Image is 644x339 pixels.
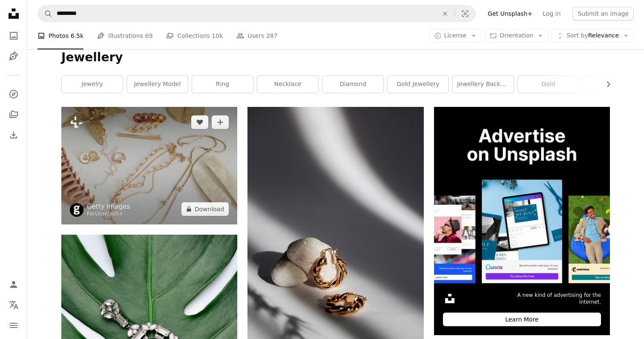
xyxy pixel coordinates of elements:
button: scroll list to the right [601,76,610,93]
a: jewellery model [127,76,188,93]
a: jewelry [62,76,123,93]
a: Illustrations [5,48,22,65]
img: Go to Getty Images's profile [70,203,83,217]
button: Menu [5,317,22,334]
div: For [87,211,130,218]
a: necklace [257,76,318,93]
button: Language [5,296,22,313]
a: Download History [5,126,22,144]
a: Collections [5,106,22,123]
span: Sort by [566,32,588,39]
a: Modern golden jewellery and hair clips on white wooden table with vintage candlesticks. Stylish g... [61,161,237,169]
span: 10k [212,31,223,40]
h1: Jewellery [61,50,610,65]
span: 287 [266,31,278,40]
span: A new kind of advertising for the internet. [504,292,601,306]
a: Log in [538,7,566,20]
a: Users 287 [236,22,277,49]
a: Log in / Sign up [5,276,22,293]
button: Visual search [455,6,475,22]
form: Find visuals sitewide [37,5,476,22]
span: Relevance [566,32,619,40]
a: Illustrations 69 [97,22,152,49]
a: jewellery background [453,76,514,93]
button: Download [181,202,229,216]
button: Clear [436,6,454,22]
img: file-1635990755334-4bfd90f37242image [434,107,610,283]
a: ring [192,76,253,93]
button: Submit an image [572,7,634,20]
a: Get Unsplash+ [483,7,538,20]
div: Learn More [443,313,601,326]
span: License [444,32,467,39]
a: Getty Images [87,202,130,211]
button: License [429,29,482,43]
img: Modern golden jewellery and hair clips on white wooden table with vintage candlesticks. Stylish g... [61,107,237,224]
img: file-1631306537910-2580a29a3cfcimage [443,292,457,305]
button: Add to Collection [212,115,229,129]
span: 69 [145,31,153,40]
a: Collections 10k [166,22,223,49]
a: diamond [322,76,383,93]
a: Explore [5,86,22,103]
a: Unsplash+ [95,211,123,217]
a: white and black stone fragment [247,235,423,243]
a: A new kind of advertising for the internet.Learn More [434,107,610,335]
a: accessory [583,76,644,93]
a: gold jewellery [388,76,448,93]
button: Sort byRelevance [552,29,634,43]
button: Orientation [485,29,548,43]
button: Like [191,115,208,129]
button: Search Unsplash [38,6,52,22]
a: Home — Unsplash [5,5,22,24]
a: Photos [5,27,22,44]
span: Orientation [500,32,533,39]
a: gold [518,76,579,93]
